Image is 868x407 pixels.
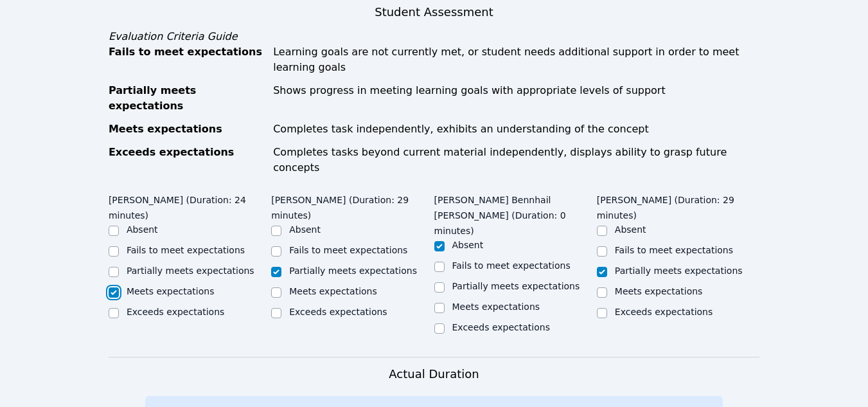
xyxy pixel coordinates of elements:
[271,188,434,223] legend: [PERSON_NAME] (Duration: 29 minutes)
[615,307,713,317] label: Exceeds expectations
[434,188,597,239] legend: [PERSON_NAME] Bennhail [PERSON_NAME] (Duration: 0 minutes)
[597,188,759,223] legend: [PERSON_NAME] (Duration: 29 minutes)
[109,44,265,75] div: Fails to meet expectations
[109,29,759,44] div: Evaluation Criteria Guide
[615,245,733,255] label: Fails to meet expectations
[452,302,540,312] label: Meets expectations
[109,83,265,114] div: Partially meets expectations
[273,145,759,176] div: Completes tasks beyond current material independently, displays ability to grasp future concepts
[273,122,759,137] div: Completes task independently, exhibits an understanding of the concept
[273,83,759,114] div: Shows progress in meeting learning goals with appropriate levels of support
[127,286,215,296] label: Meets expectations
[127,307,224,317] label: Exceeds expectations
[109,145,265,176] div: Exceeds expectations
[109,3,759,21] h3: Student Assessment
[615,224,646,235] label: Absent
[289,286,377,296] label: Meets expectations
[127,245,245,255] label: Fails to meet expectations
[127,224,158,235] label: Absent
[615,266,743,276] label: Partially meets expectations
[452,240,484,250] label: Absent
[452,260,571,271] label: Fails to meet expectations
[389,365,479,383] h3: Actual Duration
[289,224,321,235] label: Absent
[109,188,271,223] legend: [PERSON_NAME] (Duration: 24 minutes)
[127,266,254,276] label: Partially meets expectations
[289,266,417,276] label: Partially meets expectations
[452,281,580,291] label: Partially meets expectations
[452,322,550,332] label: Exceeds expectations
[273,44,759,75] div: Learning goals are not currently met, or student needs additional support in order to meet learni...
[289,245,407,255] label: Fails to meet expectations
[109,122,265,137] div: Meets expectations
[289,307,387,317] label: Exceeds expectations
[615,286,703,296] label: Meets expectations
